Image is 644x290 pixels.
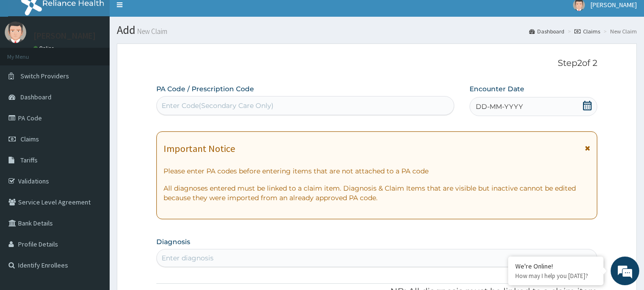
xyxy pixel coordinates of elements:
textarea: Type your message and hit 'Enter' [5,191,182,224]
a: Online [33,45,56,52]
p: Step 2 of 2 [156,58,598,69]
label: PA Code / Prescription Code [156,84,254,94]
span: We're online! [55,85,132,182]
span: Claims [20,135,39,143]
div: We're Online! [515,262,596,270]
div: Enter Code(Secondary Care Only) [162,101,274,110]
img: d_794563401_company_1708531726252_794563401 [18,48,39,72]
label: Encounter Date [470,84,524,94]
div: Enter diagnosis [162,253,214,263]
p: Please enter PA codes before entering items that are not attached to a PA code [164,166,591,176]
span: DD-MM-YYYY [476,102,523,111]
small: New Claim [135,28,167,35]
a: Claims [574,27,600,35]
p: [PERSON_NAME] [33,32,96,40]
h1: Add [117,24,637,36]
img: User Image [5,21,26,43]
li: New Claim [601,27,637,35]
label: Diagnosis [156,237,190,247]
p: All diagnoses entered must be linked to a claim item. Diagnosis & Claim Items that are visible bu... [164,183,591,203]
p: How may I help you today? [515,272,596,280]
span: Tariffs [20,156,38,164]
span: [PERSON_NAME] [591,0,637,9]
span: Dashboard [20,93,51,101]
h1: Important Notice [164,143,235,154]
div: Chat with us now [50,54,160,66]
div: Minimize live chat window [156,5,179,28]
a: Dashboard [529,27,564,35]
span: Switch Providers [20,72,69,80]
